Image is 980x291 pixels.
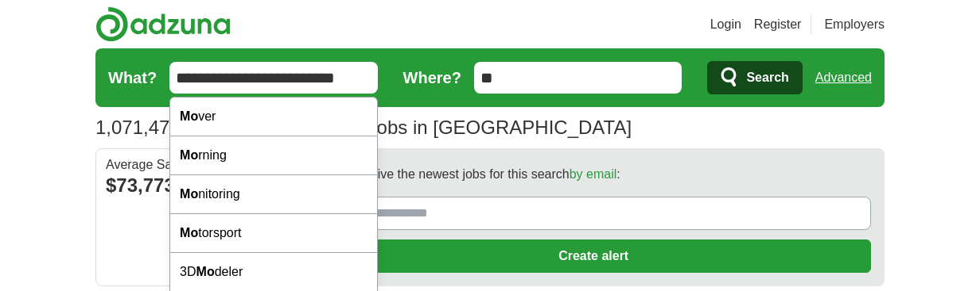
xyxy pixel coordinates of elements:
strong: Mo [180,226,198,239]
strong: Mo [196,265,215,278]
div: $73,773 [106,171,279,200]
span: 1,071,478 [95,113,181,142]
div: nitoring [170,175,377,214]
label: What? [108,66,157,90]
div: ver [170,98,377,136]
span: Receive the newest jobs for this search : [348,165,620,184]
img: Adzuna logo [95,6,231,42]
a: Register [754,15,802,34]
strong: Mo [180,109,198,123]
div: rning [170,136,377,175]
h1: Healthcare & Nursing Jobs in [GEOGRAPHIC_DATA] [95,117,632,138]
div: Average Salary [106,159,279,171]
a: by email [570,167,617,181]
strong: Mo [180,187,198,201]
button: Search [707,61,802,94]
label: Where? [403,66,461,90]
a: Login [710,15,741,34]
a: Employers [824,15,885,34]
button: Create alert [316,239,871,273]
div: torsport [170,214,377,253]
strong: Mo [180,148,198,162]
span: Search [746,62,788,94]
a: Advanced [815,62,872,94]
